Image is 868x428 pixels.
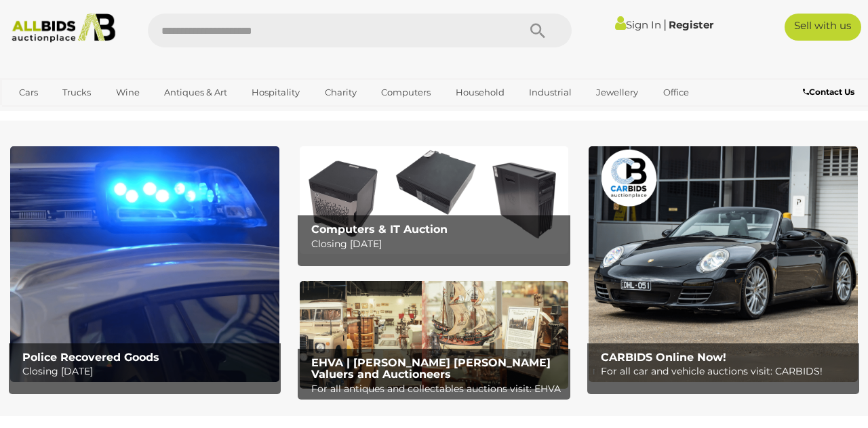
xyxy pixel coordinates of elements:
b: Computers & IT Auction [311,223,448,236]
a: Computers & IT Auction Computers & IT Auction Closing [DATE] [300,146,569,254]
b: EHVA | [PERSON_NAME] [PERSON_NAME] Valuers and Auctioneers [311,356,551,381]
p: For all car and vehicle auctions visit: CARBIDS! [601,363,852,380]
a: Sports [10,104,56,126]
a: Sign In [615,18,661,31]
a: Wine [107,81,149,104]
a: Charity [316,81,366,104]
p: Closing [DATE] [311,236,563,253]
img: Allbids.com.au [6,14,121,43]
a: CARBIDS Online Now! CARBIDS Online Now! For all car and vehicle auctions visit: CARBIDS! [589,146,858,381]
a: EHVA | Evans Hastings Valuers and Auctioneers EHVA | [PERSON_NAME] [PERSON_NAME] Valuers and Auct... [300,281,569,389]
a: Industrial [520,81,580,104]
a: Antiques & Art [155,81,236,104]
p: For all antiques and collectables auctions visit: EHVA [311,381,563,398]
a: Trucks [54,81,100,104]
p: Closing [DATE] [22,363,274,380]
a: [GEOGRAPHIC_DATA] [62,104,176,126]
a: Cars [10,81,47,104]
a: Hospitality [243,81,309,104]
a: Sell with us [785,14,861,41]
button: Search [504,14,572,47]
img: CARBIDS Online Now! [589,146,858,381]
span: | [663,17,667,32]
img: Computers & IT Auction [300,146,569,254]
a: Computers [372,81,439,104]
a: Office [654,81,698,104]
img: EHVA | Evans Hastings Valuers and Auctioneers [300,281,569,389]
a: Jewellery [587,81,647,104]
a: Household [447,81,513,104]
b: CARBIDS Online Now! [601,351,726,364]
a: Police Recovered Goods Police Recovered Goods Closing [DATE] [10,146,279,381]
a: Register [669,18,713,31]
b: Police Recovered Goods [22,351,159,364]
a: Contact Us [803,85,858,100]
img: Police Recovered Goods [10,146,279,381]
b: Contact Us [803,87,854,97]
